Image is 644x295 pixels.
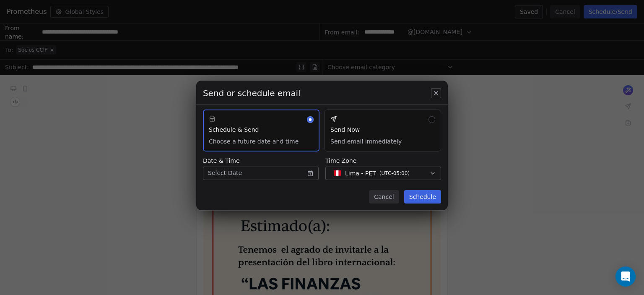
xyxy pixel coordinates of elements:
span: Lima - PET [345,169,376,178]
span: Date & Time [203,157,319,165]
button: Schedule [404,190,441,204]
button: Select Date [203,167,319,180]
span: Time Zone [325,157,441,165]
span: Select Date [208,169,242,178]
button: Cancel [369,190,399,204]
span: ( UTC-05:00 ) [379,170,410,177]
span: Send or schedule email [203,87,301,99]
button: Lima - PET(UTC-05:00) [325,167,441,180]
